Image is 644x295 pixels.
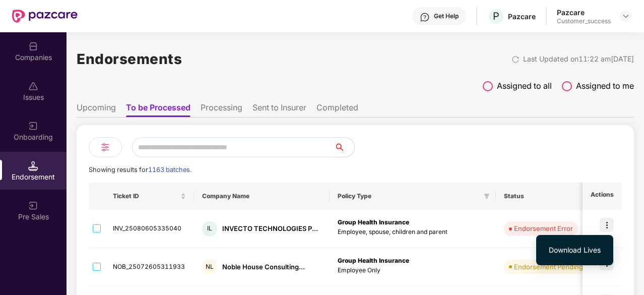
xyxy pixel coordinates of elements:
[493,10,499,22] span: P
[99,141,111,153] img: svg+xml;base64,PHN2ZyB4bWxucz0iaHR0cDovL3d3dy53My5vcmcvMjAwMC9zdmciIHdpZHRoPSIyNCIgaGVpZ2h0PSIyNC...
[508,12,536,21] div: Pazcare
[338,192,480,200] span: Policy Type
[201,102,242,117] li: Processing
[338,266,488,275] p: Employee Only
[514,223,573,233] div: Endorsement Error
[484,193,490,199] span: filter
[28,201,38,211] img: svg+xml;base64,PHN2ZyB3aWR0aD0iMjAiIGhlaWdodD0iMjAiIHZpZXdCb3g9IjAgMCAyMCAyMCIgZmlsbD0ibm9uZSIgeG...
[523,53,634,65] div: Last Updated on 11:22 am[DATE]
[549,245,601,256] span: Download Lives
[511,55,520,64] img: svg+xml;base64,PHN2ZyBpZD0iUmVsb2FkLTMyeDMyIiB4bWxucz0iaHR0cDovL3d3dy53My5vcmcvMjAwMC9zdmciIHdpZH...
[148,166,191,173] span: 1163 batches.
[89,166,191,173] span: Showing results for
[338,218,409,226] b: Group Health Insurance
[334,143,354,151] span: search
[28,41,38,51] img: svg+xml;base64,PHN2ZyBpZD0iQ29tcGFuaWVzIiB4bWxucz0iaHR0cDovL3d3dy53My5vcmcvMjAwMC9zdmciIHdpZHRoPS...
[222,224,318,233] div: INVECTO TECHNOLOGIES P...
[126,102,190,117] li: To be Processed
[316,102,358,117] li: Completed
[202,259,217,274] div: NL
[583,183,622,210] th: Actions
[202,221,217,237] div: IL
[28,161,38,171] img: svg+xml;base64,PHN2ZyB3aWR0aD0iMTQuNSIgaGVpZ2h0PSIxNC41IiB2aWV3Qm94PSIwIDAgMTYgMTYiIGZpbGw9Im5vbm...
[557,17,611,25] div: Customer_success
[420,12,430,22] img: svg+xml;base64,PHN2ZyBpZD0iSGVscC0zMngzMiIgeG1sbnM9Imh0dHA6Ly93d3cudzMub3JnLzIwMDAvc3ZnIiB3aWR0aD...
[105,248,194,286] td: NOB_25072605311933
[496,183,596,210] th: Status
[434,12,459,20] div: Get Help
[28,121,38,131] img: svg+xml;base64,PHN2ZyB3aWR0aD0iMjAiIGhlaWdodD0iMjAiIHZpZXdCb3g9IjAgMCAyMCAyMCIgZmlsbD0ibm9uZSIgeG...
[105,183,194,210] th: Ticket ID
[12,10,78,23] img: New Pazcare Logo
[338,227,488,237] p: Employee, spouse, children and parent
[334,137,355,157] button: search
[222,262,305,272] div: Noble House Consulting...
[557,8,611,17] div: Pazcare
[338,257,409,264] b: Group Health Insurance
[514,262,583,272] div: Endorsement Pending
[28,81,38,91] img: svg+xml;base64,PHN2ZyBpZD0iSXNzdWVzX2Rpc2FibGVkIiB4bWxucz0iaHR0cDovL3d3dy53My5vcmcvMjAwMC9zdmciIH...
[105,210,194,248] td: INV_25080605335040
[194,183,330,210] th: Company Name
[252,102,306,117] li: Sent to Insurer
[622,12,630,20] img: svg+xml;base64,PHN2ZyBpZD0iRHJvcGRvd24tMzJ4MzIiIHhtbG5zPSJodHRwOi8vd3d3LnczLm9yZy8yMDAwL3N2ZyIgd2...
[600,218,614,232] img: icon
[77,48,182,70] h1: Endorsements
[497,80,552,92] span: Assigned to all
[113,192,178,200] span: Ticket ID
[482,190,492,202] span: filter
[77,102,116,117] li: Upcoming
[576,80,634,92] span: Assigned to me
